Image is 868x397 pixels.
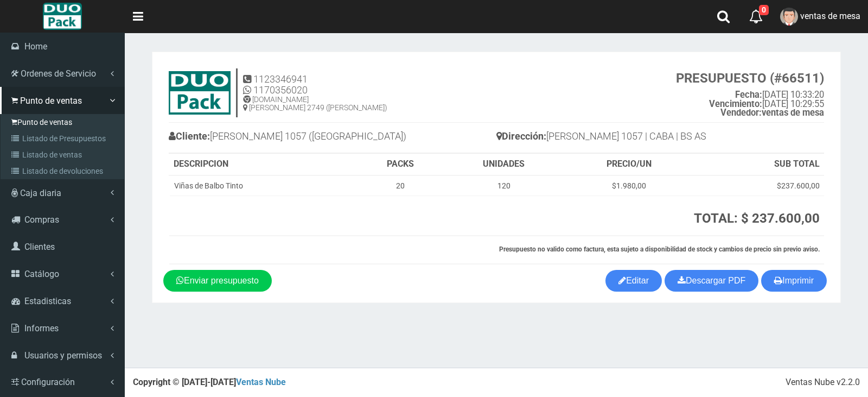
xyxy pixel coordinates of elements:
[133,377,286,387] strong: Copyright © [DATE]-[DATE]
[20,188,61,198] span: Caja diaria
[169,128,496,147] h4: [PERSON_NAME] 1057 ([GEOGRAPHIC_DATA])
[184,276,259,285] span: Enviar presupuesto
[169,130,210,142] b: Cliente:
[694,211,820,226] strong: TOTAL: $ 237.600,00
[169,175,357,196] td: Viñas de Balbo Tinto
[243,74,387,96] h4: 1123346941 1170356020
[3,114,124,130] a: Punto de ventas
[676,71,824,86] strong: PRESUPUESTO (#66511)
[564,154,693,175] th: PRECIO/UN
[443,154,565,175] th: UNIDADES
[693,175,824,196] td: $237.600,00
[3,130,124,147] a: Listado de Presupuestos
[357,154,443,175] th: PACKS
[676,71,824,118] small: [DATE] 10:33:20 [DATE] 10:29:55
[780,8,798,26] img: User Image
[693,154,824,175] th: SUB TOTAL
[496,128,824,147] h4: [PERSON_NAME] 1057 | CABA | BS AS
[169,71,231,115] img: 9k=
[720,108,762,118] strong: Vendedor:
[761,270,827,292] button: Imprimir
[3,163,124,179] a: Listado de devoluciones
[169,154,357,175] th: DESCRIPCION
[3,147,124,163] a: Listado de ventas
[357,175,443,196] td: 20
[800,11,860,21] span: ventas de mesa
[20,96,82,106] span: Punto de ventas
[43,3,81,30] img: Logo grande
[720,108,824,118] b: ventas de mesa
[665,270,758,292] a: Descargar PDF
[759,5,769,15] span: 0
[163,270,272,292] a: Enviar presupuesto
[499,245,820,253] strong: Presupuesto no valido como factura, esta sujeto a disponibilidad de stock y cambios de precio sin...
[24,242,55,252] span: Clientes
[443,175,565,196] td: 120
[24,215,59,225] span: Compras
[24,41,47,52] span: Home
[243,96,387,112] h5: [DOMAIN_NAME] [PERSON_NAME] 2749 ([PERSON_NAME])
[496,130,546,142] b: Dirección:
[709,99,762,109] strong: Vencimiento:
[564,175,693,196] td: $1.980,00
[24,323,59,333] span: Informes
[735,90,762,100] strong: Fecha:
[24,350,102,361] span: Usuarios y permisos
[605,270,662,292] a: Editar
[24,296,71,306] span: Estadisticas
[236,377,286,387] a: Ventas Nube
[21,68,96,79] span: Ordenes de Servicio
[24,269,59,279] span: Catálogo
[786,376,860,389] div: Ventas Nube v2.2.0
